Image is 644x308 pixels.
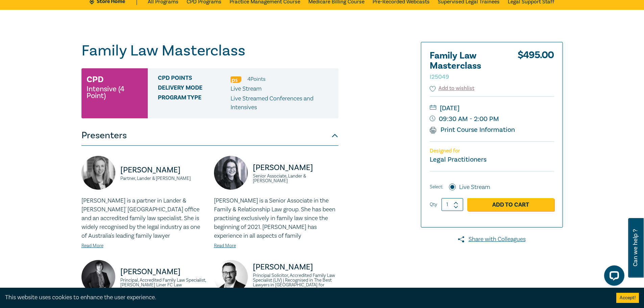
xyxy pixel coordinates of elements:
button: Add to wishlist [430,85,475,92]
a: Print Course Information [430,125,515,134]
img: https://s3.ap-southeast-2.amazonaws.com/leo-cussen-store-production-content/Contacts/Liz%20Kofoed... [81,156,115,190]
button: Accept cookies [616,293,639,303]
span: CPD Points [158,75,231,84]
p: [PERSON_NAME] [253,162,338,173]
img: Professional Skills [231,76,241,83]
p: Live Streamed Conferences and Intensives [231,94,333,112]
small: Senior Associate, Lander & [PERSON_NAME] [253,174,338,183]
small: Principal Solicitor, Accredited Family Law Specialist (LIV) | Recognised in The Best Lawyers in [... [253,273,338,292]
h2: Family Law Masterclass [430,51,504,81]
small: Legal Practitioners [430,155,486,164]
a: Share with Colleagues [421,235,563,244]
img: https://s3.ap-southeast-2.amazonaws.com/leo-cussen-store-production-content/Contacts/Greg%20Olive... [214,260,248,294]
a: Read More [81,243,103,249]
span: Select: [430,183,443,191]
img: https://s3.ap-southeast-2.amazonaws.com/leo-cussen-store-production-content/Contacts/Justine%20Cl... [81,260,115,294]
p: [PERSON_NAME] is a Senior Associate in the Family & Relationship Law group. She has been practisi... [214,196,338,240]
p: [PERSON_NAME] [253,262,338,273]
small: [DATE] [430,103,554,114]
small: Principal, Accredited Family Law Specialist, [PERSON_NAME] Liner FC Law [120,278,206,287]
h1: Family Law Masterclass [81,42,338,60]
div: This website uses cookies to enhance the user experience. [5,293,606,302]
input: 1 [442,198,463,211]
small: Intensive (4 Point) [87,86,143,99]
small: 09:30 AM - 2:00 PM [430,114,554,124]
p: [PERSON_NAME] is a partner in Lander & [PERSON_NAME]' [GEOGRAPHIC_DATA] office and an accredited ... [81,196,206,240]
span: Can we help ? [632,222,639,274]
small: Partner, Lander & [PERSON_NAME] [120,176,206,181]
h3: CPD [87,73,103,86]
p: [PERSON_NAME] [120,165,206,175]
label: Qty [430,201,437,208]
p: [PERSON_NAME] [120,266,206,277]
li: 4 Point s [247,75,265,84]
button: Presenters [81,125,338,146]
a: Add to Cart [467,198,554,211]
span: Program type [158,94,231,112]
a: Read More [214,243,236,249]
label: Live Stream [459,183,490,192]
img: https://s3.ap-southeast-2.amazonaws.com/leo-cussen-store-production-content/Contacts/Grace%20Hurl... [214,156,248,190]
p: Designed for [430,148,554,154]
span: Delivery Mode [158,85,231,93]
div: $ 495.00 [518,51,554,85]
iframe: LiveChat chat widget [599,263,627,291]
small: I25049 [430,73,449,81]
span: Live Stream [231,85,262,93]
